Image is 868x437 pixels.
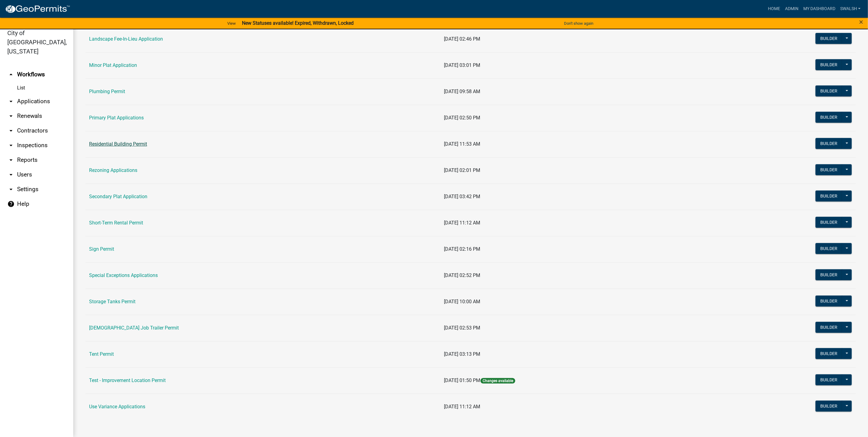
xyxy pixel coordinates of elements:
[7,98,15,105] i: arrow_drop_down
[444,351,481,357] span: [DATE] 03:13 PM
[444,62,481,68] span: [DATE] 03:01 PM
[444,36,481,42] span: [DATE] 02:46 PM
[89,299,135,304] a: Storage Tanks Permit
[89,220,143,226] a: Short-Term Rental Permit
[481,378,515,384] span: Changes available
[89,377,166,383] a: Test - Improvement Location Permit
[7,186,15,193] i: arrow_drop_down
[816,296,842,307] button: Builder
[89,272,158,278] a: Special Exceptions Applications
[444,404,481,410] span: [DATE] 11:12 AM
[859,18,863,26] button: Close
[89,36,163,42] a: Landscape Fee-In-Lieu Application
[89,89,125,94] a: Plumbing Permit
[89,115,144,121] a: Primary Plat Applications
[816,217,842,228] button: Builder
[816,164,842,175] button: Builder
[444,325,481,331] span: [DATE] 02:53 PM
[816,348,842,359] button: Builder
[816,243,842,254] button: Builder
[816,59,842,70] button: Builder
[89,167,137,173] a: Rezoning Applications
[7,156,15,164] i: arrow_drop_down
[816,112,842,123] button: Builder
[444,272,481,278] span: [DATE] 02:52 PM
[7,127,15,134] i: arrow_drop_down
[816,138,842,149] button: Builder
[444,167,481,173] span: [DATE] 02:01 PM
[444,194,481,199] span: [DATE] 03:42 PM
[89,351,114,357] a: Tent Permit
[7,71,15,78] i: arrow_drop_up
[765,3,783,15] a: Home
[89,194,147,199] a: Secondary Plat Application
[859,18,863,26] span: ×
[838,3,863,15] a: swalsh
[816,86,842,97] button: Builder
[89,246,114,252] a: Sign Permit
[89,325,179,331] a: [DEMOGRAPHIC_DATA] Job Trailer Permit
[242,20,354,26] strong: New Statuses available! Expired, Withdrawn, Locked
[783,3,801,15] a: Admin
[444,220,481,226] span: [DATE] 11:12 AM
[444,115,481,121] span: [DATE] 02:50 PM
[816,191,842,202] button: Builder
[225,18,238,28] a: View
[816,322,842,333] button: Builder
[444,246,481,252] span: [DATE] 02:16 PM
[7,200,15,208] i: help
[444,141,481,147] span: [DATE] 11:53 AM
[89,62,137,68] a: Minor Plat Application
[816,33,842,44] button: Builder
[801,3,838,15] a: My Dashboard
[89,404,145,410] a: Use Variance Applications
[816,374,842,385] button: Builder
[7,171,15,178] i: arrow_drop_down
[816,401,842,412] button: Builder
[7,112,15,120] i: arrow_drop_down
[89,141,147,147] a: Residential Building Permit
[562,18,596,28] button: Don't show again
[816,269,842,280] button: Builder
[7,142,15,149] i: arrow_drop_down
[444,377,481,383] span: [DATE] 01:50 PM
[444,89,481,94] span: [DATE] 09:58 AM
[444,299,481,304] span: [DATE] 10:00 AM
